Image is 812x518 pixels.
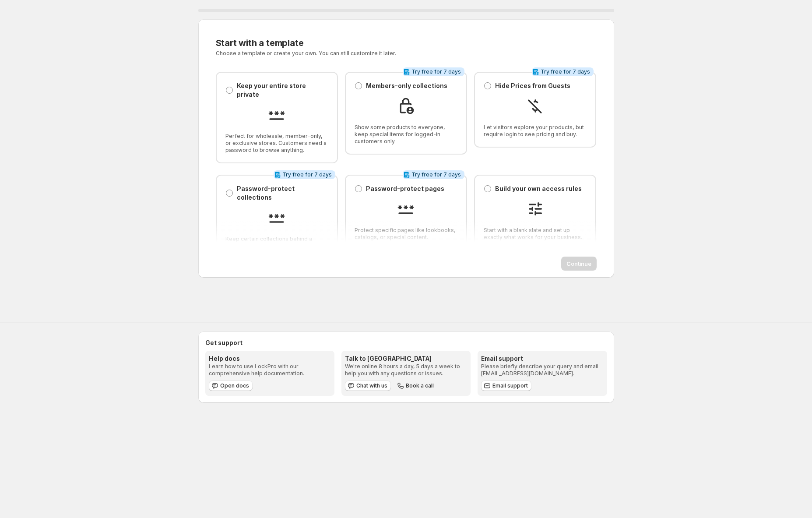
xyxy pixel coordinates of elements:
[345,381,391,391] button: Chat with us
[268,209,285,226] img: Password-protect collections
[356,382,387,389] span: Chat with us
[216,50,493,57] p: Choose a template or create your own. You can still customize it later.
[527,200,544,218] img: Build your own access rules
[484,227,587,241] span: Start with a blank slate and set up exactly what works for your business.
[220,382,249,389] span: Open docs
[484,124,587,138] span: Let visitors explore your products, but require login to see pricing and buy.
[406,382,434,389] span: Book a call
[397,97,415,115] img: Members-only collections
[355,227,457,241] span: Protect specific pages like lookbooks, catalogs, or special content.
[237,184,328,202] p: Password-protect collections
[225,133,328,154] span: Perfect for wholesale, member-only, or exclusive stores. Customers need a password to browse anyt...
[481,381,531,391] a: Email support
[268,106,285,123] img: Keep your entire store private
[209,381,253,391] a: Open docs
[492,382,528,389] span: Email support
[541,68,590,75] span: Try free for 7 days
[366,184,444,193] p: Password-protect pages
[397,200,415,218] img: Password-protect pages
[282,171,332,178] span: Try free for 7 days
[411,68,461,75] span: Try free for 7 days
[495,81,570,90] p: Hide Prices from Guests
[209,363,331,377] p: Learn how to use LockPro with our comprehensive help documentation.
[237,81,328,99] p: Keep your entire store private
[527,97,544,115] img: Hide Prices from Guests
[216,38,304,48] span: Start with a template
[481,354,603,363] h3: Email support
[225,236,328,257] span: Keep certain collections behind a password while the rest of your store is open.
[394,381,437,391] button: Book a call
[355,124,457,145] span: Show some products to everyone, keep special items for logged-in customers only.
[345,363,467,377] p: We're online 8 hours a day, 5 days a week to help you with any questions or issues.
[481,363,603,377] p: Please briefly describe your query and email [EMAIL_ADDRESS][DOMAIN_NAME].
[345,354,467,363] h3: Talk to [GEOGRAPHIC_DATA]
[411,171,461,178] span: Try free for 7 days
[209,354,331,363] h3: Help docs
[366,81,447,90] p: Members-only collections
[495,184,582,193] p: Build your own access rules
[205,338,607,347] h2: Get support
